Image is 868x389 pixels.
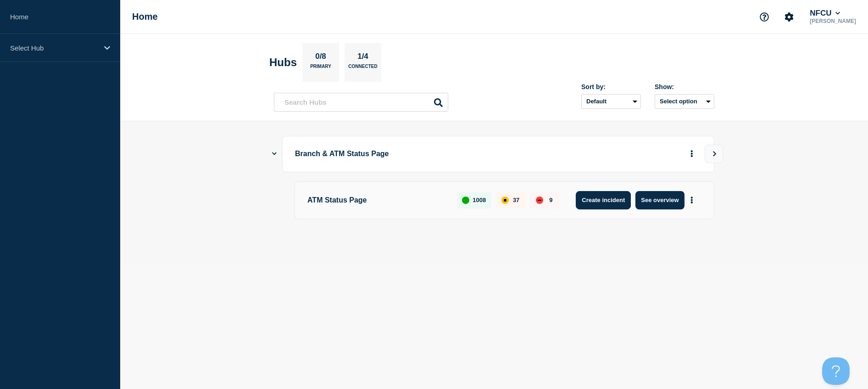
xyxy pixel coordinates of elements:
div: Show: [655,83,714,90]
input: Search Hubs [274,93,448,112]
h2: Hubs [269,56,297,69]
button: More actions [686,192,698,209]
p: 37 [513,197,519,203]
button: NFCU [808,9,842,18]
p: 9 [549,197,552,203]
button: See overview [635,191,684,209]
button: Support [755,7,774,27]
div: affected [501,197,509,204]
select: Sort by [581,94,641,109]
p: Primary [310,64,331,73]
button: View [705,145,723,163]
button: Show Connected Hubs [272,151,277,158]
p: Select Hub [10,44,98,52]
h1: Home [132,11,158,22]
p: Branch & ATM Status Page [295,146,549,163]
div: Sort by: [581,83,641,90]
button: More actions [686,146,698,163]
p: ATM Status Page [307,191,446,209]
button: Select option [655,94,714,109]
p: [PERSON_NAME] [808,18,858,24]
p: 1008 [473,197,486,203]
div: up [462,197,469,204]
div: down [536,197,543,204]
button: Account settings [779,7,799,27]
p: 0/8 [312,52,330,64]
button: Create incident [576,191,631,209]
p: Connected [348,64,377,73]
iframe: Help Scout Beacon - Open [822,357,850,385]
p: 1/4 [354,52,372,64]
